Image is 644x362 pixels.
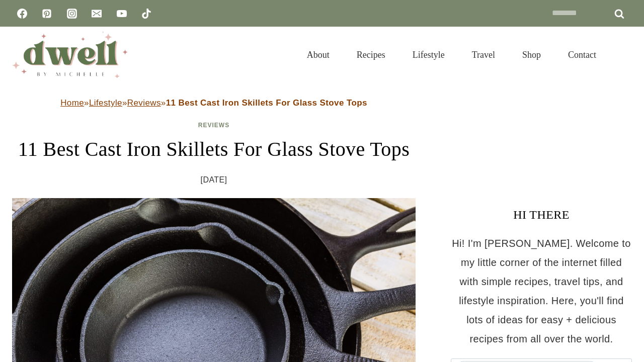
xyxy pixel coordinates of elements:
a: Recipes [343,37,399,72]
strong: 11 Best Cast Iron Skillets For Glass Stove Tops [166,98,367,108]
a: About [293,37,343,72]
a: Instagram [62,4,82,24]
a: Pinterest [37,4,57,24]
button: View Search Form [615,46,632,63]
a: Travel [458,37,509,72]
time: [DATE] [201,172,227,188]
p: Hi! I'm [PERSON_NAME]. Welcome to my little corner of the internet filled with simple recipes, tr... [451,234,632,348]
nav: Primary Navigation [293,37,610,72]
h3: HI THERE [451,206,632,224]
a: Email [87,4,107,24]
a: YouTube [112,4,132,24]
img: DWELL by michelle [12,32,128,78]
a: Contact [554,37,610,72]
a: Shop [509,37,554,72]
a: Reviews [127,98,161,108]
a: Lifestyle [89,98,122,108]
a: Lifestyle [399,37,458,72]
a: TikTok [136,4,156,24]
span: » » » [60,98,367,108]
a: Home [60,98,84,108]
h1: 11 Best Cast Iron Skillets For Glass Stove Tops [12,134,416,164]
a: Reviews [198,122,229,129]
a: Facebook [12,4,32,24]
